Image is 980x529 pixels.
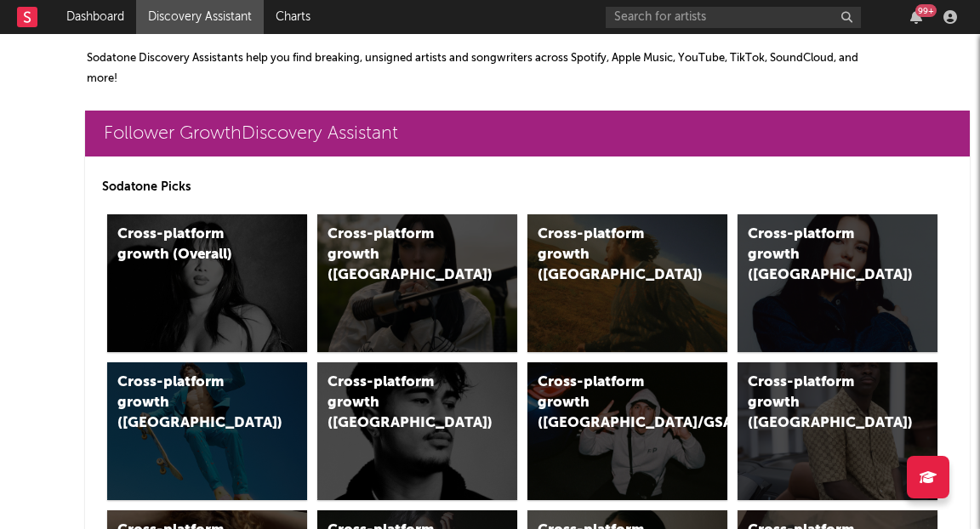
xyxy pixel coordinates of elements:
[117,225,261,265] div: Cross-platform growth (Overall)
[317,214,517,352] a: Cross-platform growth ([GEOGRAPHIC_DATA])
[748,373,892,434] div: Cross-platform growth ([GEOGRAPHIC_DATA])
[328,225,471,286] div: Cross-platform growth ([GEOGRAPHIC_DATA])
[85,111,970,156] a: Follower GrowthDiscovery Assistant
[117,373,261,434] div: Cross-platform growth ([GEOGRAPHIC_DATA])
[107,214,307,352] a: Cross-platform growth (Overall)
[606,7,861,28] input: Search for artists
[910,10,922,24] button: 99+
[748,225,892,286] div: Cross-platform growth ([GEOGRAPHIC_DATA])
[87,48,869,89] p: Sodatone Discovery Assistants help you find breaking, unsigned artists and songwriters across Spo...
[107,362,307,500] a: Cross-platform growth ([GEOGRAPHIC_DATA])
[738,362,937,500] a: Cross-platform growth ([GEOGRAPHIC_DATA])
[527,362,727,500] a: Cross-platform growth ([GEOGRAPHIC_DATA]/GSA)
[317,362,517,500] a: Cross-platform growth ([GEOGRAPHIC_DATA])
[328,373,471,434] div: Cross-platform growth ([GEOGRAPHIC_DATA])
[915,4,937,17] div: 99 +
[538,373,681,434] div: Cross-platform growth ([GEOGRAPHIC_DATA]/GSA)
[538,225,681,286] div: Cross-platform growth ([GEOGRAPHIC_DATA])
[527,214,727,352] a: Cross-platform growth ([GEOGRAPHIC_DATA])
[102,177,953,197] p: Sodatone Picks
[738,214,937,352] a: Cross-platform growth ([GEOGRAPHIC_DATA])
